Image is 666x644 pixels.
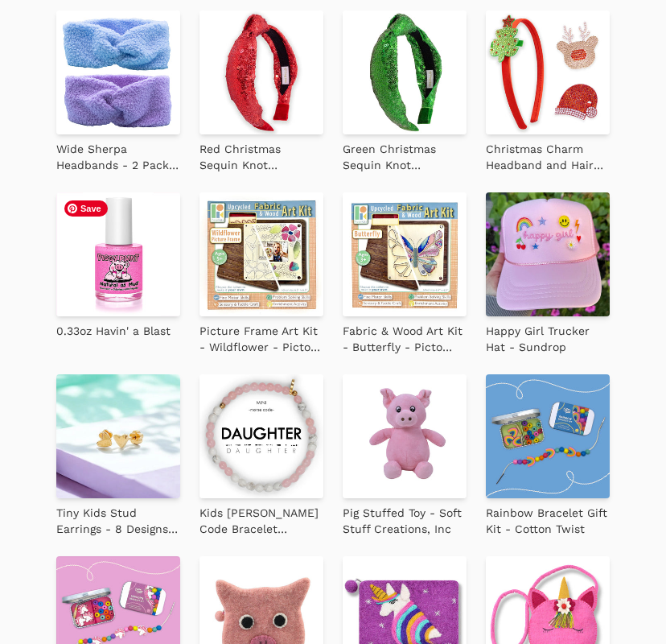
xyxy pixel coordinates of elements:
[64,200,108,217] span: Save
[56,134,180,173] a: Wide Sherpa Headbands - 2 Pack - Frog Sac
[199,316,323,355] a: Picture Frame Art Kit - Wildflower - Picto Kits (Copy)
[56,192,180,316] img: 0.33oz Havin' a Blast
[56,498,180,537] a: Tiny Kids Stud Earrings - 8 Designs - ETHICGOODS
[486,134,610,173] a: Christmas Charm Headband and Hair Clips - Frog Sac
[343,134,467,173] a: Green Christmas Sequin Knot Headband - Frog Sac
[199,141,323,173] p: Red Christmas Sequin Knot Headband - Frog Sac
[56,323,171,339] p: 0.33oz Havin' a Blast
[343,141,467,173] p: Green Christmas Sequin Knot Headband - Frog Sac
[343,10,467,134] img: Green Christmas Sequin Knot Headband - Frog Sac
[486,10,610,134] img: Christmas Charm Headband and Hair Clips - Frog Sac
[199,10,323,134] img: Red Christmas Sequin Knot Headband - Frog Sac
[486,323,610,355] p: Happy Girl Trucker Hat - Sundrop
[199,498,323,537] a: Kids [PERSON_NAME] Code Bracelet "Daughter" - ETHICGOODS
[486,505,610,537] p: Rainbow Bracelet Gift Kit - Cotton Twist
[343,374,467,498] img: Pig Stuffed Toy - Soft Stuff Creations, Inc
[343,316,467,355] a: Fabric & Wood Art Kit - Butterfly - Picto Kits
[343,505,467,537] p: Pig Stuffed Toy - Soft Stuff Creations, Inc
[486,316,610,355] a: Happy Girl Trucker Hat - Sundrop
[486,141,610,173] p: Christmas Charm Headband and Hair Clips - Frog Sac
[199,192,323,316] img: Picture Frame Art Kit - Wildflower - Picto Kits (Copy)
[343,498,467,537] a: Pig Stuffed Toy - Soft Stuff Creations, Inc
[343,192,467,316] img: Fabric & Wood Art Kit - Butterfly - Picto Kits
[56,10,180,134] img: Wide Sherpa Headbands - 2 Pack - Frog Sac
[199,134,323,173] a: Red Christmas Sequin Knot Headband - Frog Sac
[56,141,180,173] p: Wide Sherpa Headbands - 2 Pack - Frog Sac
[56,374,180,498] img: Tiny Kids Stud Earrings - 8 Designs - ETHICGOODS
[199,505,323,537] p: Kids [PERSON_NAME] Code Bracelet "Daughter" - ETHICGOODS
[343,323,467,355] p: Fabric & Wood Art Kit - Butterfly - Picto Kits
[199,323,323,355] p: Picture Frame Art Kit - Wildflower - Picto Kits (Copy)
[199,374,323,498] img: Kids Morse Code Bracelet "Daughter" - ETHICGOODS
[486,374,610,498] img: Rainbow Bracelet Gift Kit - Cotton Twist
[56,316,171,339] a: 0.33oz Havin' a Blast
[486,192,610,316] img: Happy Girl Trucker Hat - Sundrop
[486,498,610,537] a: Rainbow Bracelet Gift Kit - Cotton Twist
[56,505,180,537] p: Tiny Kids Stud Earrings - 8 Designs - ETHICGOODS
